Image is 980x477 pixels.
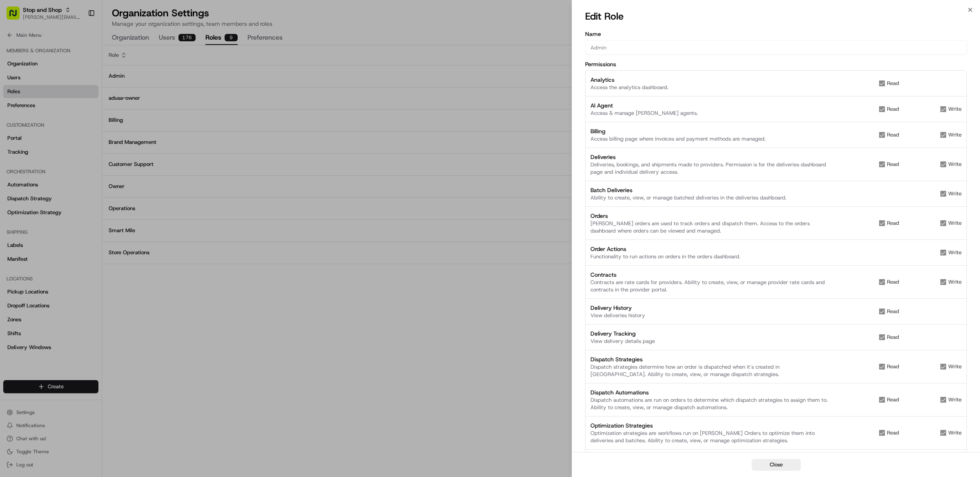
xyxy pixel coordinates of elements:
img: Tiffany Volk [8,119,21,132]
div: Dispatch strategies determine how an order is dispatched when it's created in [GEOGRAPHIC_DATA]. ... [590,363,835,378]
div: Order Actions [590,245,835,253]
label: write [948,396,962,403]
label: read [887,278,899,286]
label: read [887,219,899,227]
div: Access billing page where invoices and payment methods are managed. [590,135,835,143]
div: View delivery details page [590,338,835,345]
div: Orders [590,212,835,220]
label: read [887,429,899,437]
div: [PERSON_NAME] orders are used to track orders and dispatch them. Access to the orders dashboard w... [590,220,835,235]
label: write [948,363,962,370]
div: Contracts [590,271,835,279]
label: write [948,105,962,113]
label: write [948,429,962,437]
div: AI Agent [590,101,835,110]
div: Deliveries, bookings, and shipments made to providers. Permission is for the deliveries dashboard... [590,161,835,176]
label: read [887,80,899,87]
label: read [887,161,899,168]
div: Dispatch Automations [590,388,835,396]
h2: Edit Role [585,10,967,23]
div: Delivery Tracking [590,329,835,338]
input: Role name [585,40,967,55]
div: Dispatch automations are run on orders to determine which dispatch strategies to assign them to. ... [590,396,835,411]
span: Knowledge Base [16,183,62,191]
div: Deliveries [590,153,835,161]
img: Nash [8,8,24,25]
div: Ability to create, view, or manage batched deliveries in the deliveries dashboard. [590,194,835,202]
label: read [887,396,899,403]
div: Delivery History [590,304,835,312]
div: Optimization Strategies [590,421,835,430]
label: write [948,219,962,227]
div: Optimization strategies are workflows run on [PERSON_NAME] Orders to optimize them into deliverie... [590,430,835,444]
label: write [948,161,962,168]
button: Close [752,459,801,470]
span: • [68,127,71,133]
div: 📗 [8,184,15,190]
a: 💻API Documentation [66,179,134,194]
input: Clear [21,53,135,61]
a: 📗Knowledge Base [5,179,66,194]
label: read [887,105,899,113]
div: We're available if you need us! [37,86,112,93]
label: read [887,308,899,315]
label: Permissions [585,61,967,67]
img: 1736555255976-a54dd68f-1ca7-489b-9aae-adbdc363a1c4 [8,78,23,93]
img: Ami Wang [8,141,21,154]
span: [DATE] [72,127,89,133]
div: Past conversations [8,106,55,113]
label: read [887,363,899,370]
label: write [948,278,962,286]
div: Dispatch Strategies [590,355,835,363]
label: write [948,190,962,197]
div: Access the analytics dashboard. [590,84,835,91]
div: Analytics [590,76,835,84]
div: Start new chat [37,78,134,86]
img: 4037041995827_4c49e92c6e3ed2e3ec13_72.png [17,78,32,93]
label: Name [585,31,967,37]
button: Start new chat [139,81,149,90]
div: Batch Deliveries [590,186,835,194]
span: API Documentation [77,183,131,191]
label: read [887,334,899,341]
button: See all [127,105,149,114]
span: [PERSON_NAME] [25,127,66,133]
span: [PERSON_NAME] [25,149,66,155]
label: write [948,131,962,139]
div: Functionality to run actions on orders in the orders dashboard. [590,253,835,260]
div: Contracts are rate cards for providers. Ability to create, view, or manage provider rate cards an... [590,279,835,293]
div: 💻 [69,184,76,190]
span: [DATE] [72,149,89,155]
div: Billing [590,127,835,135]
div: View deliveries history [590,312,835,319]
div: Access & manage [PERSON_NAME] agents. [590,110,835,117]
label: read [887,131,899,139]
p: Welcome 👋 [8,33,149,46]
span: Pylon [81,203,99,209]
label: write [948,249,962,256]
span: • [68,149,71,155]
a: Powered byPylon [58,202,99,209]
